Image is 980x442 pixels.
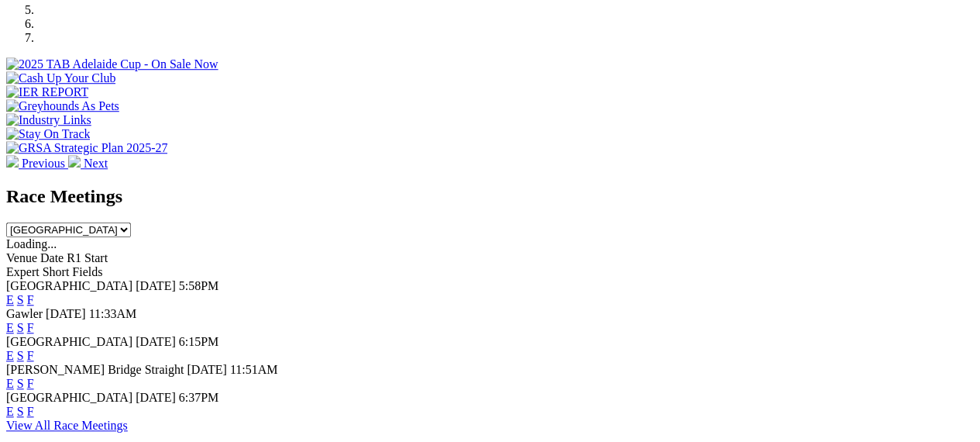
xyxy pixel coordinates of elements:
[6,157,68,170] a: Previous
[46,307,86,320] span: [DATE]
[89,307,137,320] span: 11:33AM
[6,251,37,264] span: Venue
[6,405,14,418] a: E
[6,265,40,278] span: Expert
[27,293,34,306] a: F
[6,293,14,306] a: E
[84,157,108,170] span: Next
[6,57,218,71] img: 2025 TAB Adelaide Cup - On Sale Now
[27,405,34,418] a: F
[22,157,65,170] span: Previous
[6,71,115,85] img: Cash Up Your Club
[179,335,219,348] span: 6:15PM
[6,237,57,250] span: Loading...
[6,113,91,127] img: Industry Links
[68,157,108,170] a: Next
[6,186,974,207] h2: Race Meetings
[136,391,176,404] span: [DATE]
[43,265,70,278] span: Short
[6,349,14,362] a: E
[17,377,24,390] a: S
[72,265,102,278] span: Fields
[6,363,184,376] span: [PERSON_NAME] Bridge Straight
[179,279,219,292] span: 5:58PM
[136,335,176,348] span: [DATE]
[136,279,176,292] span: [DATE]
[6,155,19,167] img: chevron-left-pager-white.svg
[6,307,43,320] span: Gawler
[6,99,119,113] img: Greyhounds As Pets
[27,349,34,362] a: F
[27,377,34,390] a: F
[6,127,90,141] img: Stay On Track
[230,363,278,376] span: 11:51AM
[17,321,24,334] a: S
[17,349,24,362] a: S
[6,391,132,404] span: [GEOGRAPHIC_DATA]
[68,155,81,167] img: chevron-right-pager-white.svg
[6,335,132,348] span: [GEOGRAPHIC_DATA]
[179,391,219,404] span: 6:37PM
[40,251,64,264] span: Date
[6,85,88,99] img: IER REPORT
[187,363,227,376] span: [DATE]
[17,405,24,418] a: S
[6,279,132,292] span: [GEOGRAPHIC_DATA]
[27,321,34,334] a: F
[6,321,14,334] a: E
[6,419,128,432] a: View All Race Meetings
[6,141,167,155] img: GRSA Strategic Plan 2025-27
[17,293,24,306] a: S
[6,377,14,390] a: E
[67,251,108,264] span: R1 Start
